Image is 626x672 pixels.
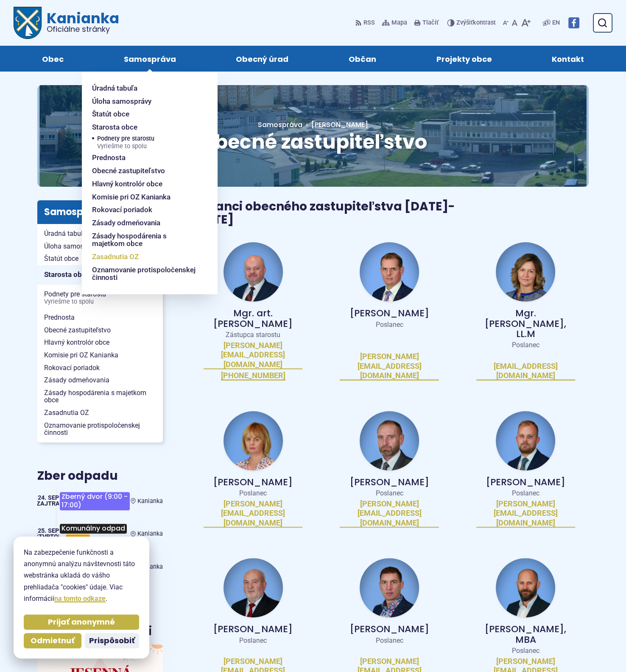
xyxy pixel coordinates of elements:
[92,263,197,284] a: Oznamovanie protispoločenskej činnosti
[37,240,163,253] a: Úloha samosprávy
[137,530,163,537] span: Kanianka
[476,489,575,498] p: Poslanec
[360,558,419,617] img: fotka - Richard Marko
[38,494,59,501] span: 24. sep
[92,82,137,95] span: Úradná tabuľa
[349,46,376,72] span: Občan
[476,477,575,487] p: [PERSON_NAME]
[92,216,160,230] span: Zásady odmeňovania
[44,387,156,407] span: Zásady hospodárenia s majetkom obce
[363,18,375,28] span: RSS
[44,374,156,387] span: Zásady odmeňovania
[42,46,64,72] span: Obec
[102,46,198,72] a: Samospráva
[24,547,139,604] p: Na zabezpečenie funkčnosti a anonymnú analýzu návštevnosti táto webstránka ukladá do vášho prehli...
[224,242,283,301] img: fotka - Jozef Baláž
[552,46,584,72] span: Kontakt
[190,198,455,228] span: Poslanci obecného zastupiteľstva [DATE]-[DATE]
[92,203,197,216] a: Rokovací poriadok
[37,419,163,439] a: Oznamovanie protispoločenskej činnosti
[37,362,163,374] a: Rokovací poriadok
[44,268,156,281] span: Starosta obce
[42,11,119,33] span: Kanianka
[204,624,302,634] p: [PERSON_NAME]
[24,614,139,630] button: Prijať anonymné
[360,242,419,301] img: fotka - Andrej Baláž
[519,14,532,32] button: Zväčšiť veľkosť písma
[44,227,156,240] span: Úradná tabuľa
[476,308,575,339] p: Mgr. [PERSON_NAME], LL.M
[496,411,555,470] img: fotka - Michal Kollár
[92,216,197,230] a: Zásady odmeňovania
[14,7,42,39] img: Prejsť na domovskú stránku
[355,14,377,32] a: RSS
[44,311,156,324] span: Prednosta
[37,349,163,362] a: Komisie pri OZ Kanianka
[476,647,575,655] p: Poslanec
[37,387,163,407] a: Zásady hospodárenia s majetkom obce
[340,624,439,634] p: [PERSON_NAME]
[422,19,439,27] span: Tlačiť
[92,203,152,216] span: Rokovací poriadok
[37,311,163,324] a: Prednosta
[92,230,197,250] a: Zásady hospodárenia s majetkom obce
[47,25,119,33] span: Oficiálne stránky
[59,520,130,548] h3: +
[92,164,165,177] span: Obecné zastupiteľstvo
[37,470,163,483] h3: Zber odpadu
[14,7,119,39] a: Logo Kanianka, prejsť na domovskú stránku.
[204,341,302,370] a: [PERSON_NAME][EMAIL_ADDRESS][DOMAIN_NAME]
[92,164,197,177] a: Obecné zastupiteľstvo
[44,299,156,305] span: Vyriešme to spolu
[224,558,283,617] img: fotka - Ján Lacko
[510,14,519,32] button: Nastaviť pôvodnú veľkosť písma
[37,288,163,308] a: Podnety pre starostuVyriešme to spolu
[456,19,496,27] span: kontrast
[37,520,163,548] a: Komunálny odpad+Plasty Kanianka 25. sep štvrtok
[552,18,560,28] span: EN
[92,95,151,108] span: Úloha samosprávy
[44,362,156,374] span: Rokovací poriadok
[44,240,156,253] span: Úloha samosprávy
[496,558,555,617] img: fotka - Ivan Pekár
[123,46,176,72] span: Samospráva
[302,120,368,130] a: [PERSON_NAME]
[340,636,439,645] p: Poslanec
[340,308,439,318] p: [PERSON_NAME]
[476,341,575,349] p: Poslanec
[37,200,163,224] h3: Samospráva
[92,151,126,164] span: Prednosta
[37,227,163,240] a: Úradná tabuľa
[97,134,154,152] span: Podnety pre starostu
[92,177,197,191] a: Hlavný kontrolór obce
[66,534,90,544] span: Plasty
[501,14,510,32] button: Zmenšiť veľkosť písma
[137,563,163,570] span: Kanianka
[92,108,197,121] a: Štatút obce
[204,499,302,528] a: [PERSON_NAME][EMAIL_ADDRESS][DOMAIN_NAME]
[60,524,127,534] span: Komunálny odpad
[447,14,497,32] button: Zvýšiťkontrast
[92,121,197,134] a: Starosta obce
[221,371,285,381] a: [PHONE_NUMBER]
[258,120,302,130] a: Samospráva
[204,477,302,487] p: [PERSON_NAME]
[92,95,197,108] a: Úloha samosprávy
[224,411,283,470] img: fotka - Miroslava Hollá
[92,191,197,204] a: Komisie pri OZ Kanianka
[415,46,514,72] a: Projekty obce
[89,636,135,646] span: Prispôsobiť
[340,499,439,528] a: [PERSON_NAME][EMAIL_ADDRESS][DOMAIN_NAME]
[92,250,197,263] a: Zasadnutia OZ
[92,191,170,204] span: Komisie pri OZ Kanianka
[204,489,302,498] p: Poslanec
[48,617,115,627] span: Prijať anonymné
[340,321,439,329] p: Poslanec
[327,46,398,72] a: Občan
[92,121,137,134] span: Starosta obce
[380,14,409,32] a: Mapa
[551,18,562,28] a: EN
